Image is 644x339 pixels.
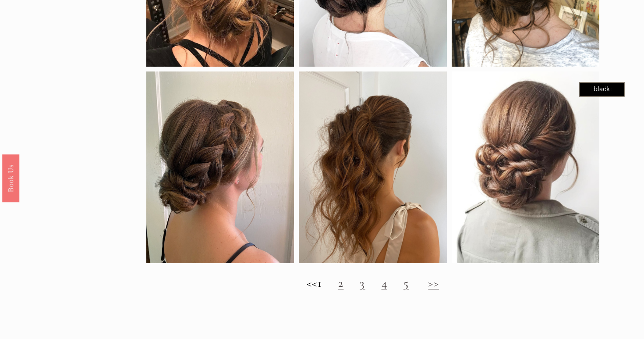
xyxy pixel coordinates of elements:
a: 2 [338,276,343,290]
a: >> [428,276,439,290]
a: 4 [382,276,387,290]
a: 3 [360,276,365,290]
a: Book Us [2,154,19,202]
strong: 1 [318,276,322,290]
a: 5 [403,276,409,290]
span: black [594,85,610,93]
h2: << [146,276,599,290]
